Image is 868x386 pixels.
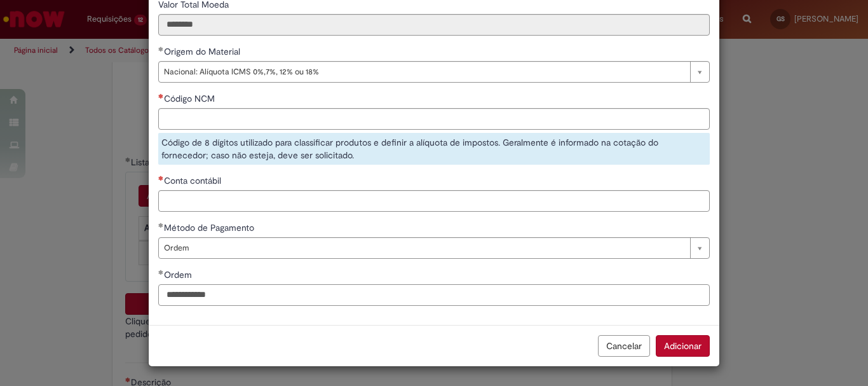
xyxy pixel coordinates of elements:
button: Cancelar [598,335,650,357]
span: Código NCM [164,93,217,104]
span: Conta contábil [164,175,224,186]
span: Obrigatório Preenchido [158,46,164,52]
input: Conta contábil [158,190,710,212]
input: Código NCM [158,108,710,130]
span: Necessários [158,176,164,181]
span: Obrigatório Preenchido [158,223,164,228]
span: Ordem [164,269,194,280]
input: Valor Total Moeda [158,14,710,36]
span: Nacional: Alíquota ICMS 0%,7%, 12% ou 18% [164,62,684,82]
span: Necessários [158,93,164,99]
button: Adicionar [656,335,710,357]
span: Origem do Material [164,46,243,57]
div: Código de 8 dígitos utilizado para classificar produtos e definir a alíquota de impostos. Geralme... [158,133,710,165]
span: Obrigatório Preenchido [158,270,164,275]
input: Ordem [158,284,710,306]
span: Método de Pagamento [164,222,257,233]
span: Ordem [164,238,684,258]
